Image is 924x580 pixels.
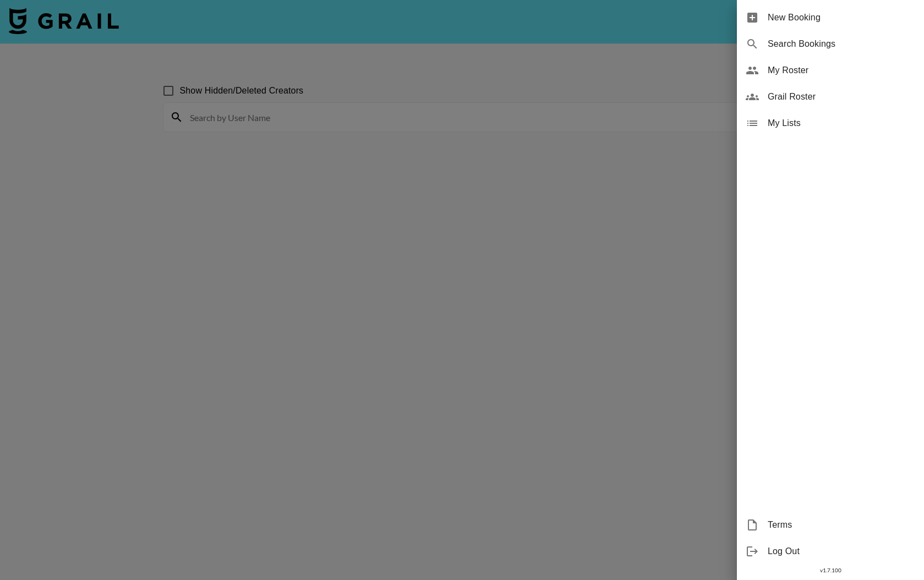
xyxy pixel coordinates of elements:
[737,565,924,576] div: v 1.7.100
[737,57,924,84] div: My Roster
[768,11,915,24] span: New Booking
[768,37,915,51] span: Search Bookings
[768,545,915,558] span: Log Out
[737,538,924,565] div: Log Out
[768,518,915,532] span: Terms
[737,4,924,31] div: New Booking
[737,84,924,110] div: Grail Roster
[768,90,915,103] span: Grail Roster
[737,512,924,538] div: Terms
[737,110,924,136] div: My Lists
[768,64,915,77] span: My Roster
[737,31,924,57] div: Search Bookings
[768,117,915,130] span: My Lists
